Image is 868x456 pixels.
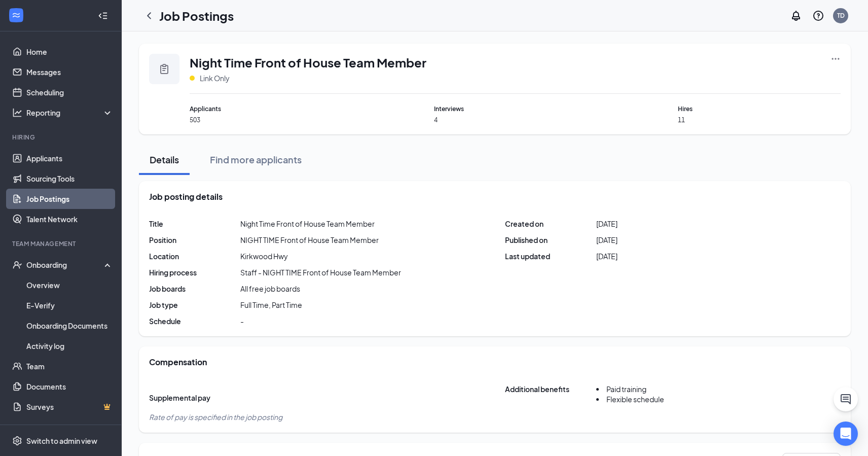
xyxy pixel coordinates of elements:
[26,209,113,229] a: Talent Network
[505,251,596,261] span: Last updated
[596,251,618,261] span: [DATE]
[678,104,841,114] span: Hires
[26,336,113,356] a: Activity log
[240,300,302,310] span: Full Time, Part Time
[190,104,352,114] span: Applicants
[12,133,111,142] div: Hiring
[26,148,113,168] a: Applicants
[837,11,845,20] div: TD
[149,235,240,245] span: Position
[149,191,223,202] span: Job posting details
[149,267,240,277] span: Hiring process
[240,284,300,294] span: All free job boards
[606,395,664,404] span: Flexible schedule
[505,219,596,229] span: Created on
[12,436,22,446] svg: Settings
[149,284,240,294] span: Job boards
[12,108,22,118] svg: Analysis
[11,10,21,20] svg: WorkstreamLogo
[26,356,113,376] a: Team
[159,7,234,24] h1: Job Postings
[505,384,596,411] span: Additional benefits
[149,393,240,403] span: Supplemental pay
[434,104,597,114] span: Interviews
[12,260,22,270] svg: UserCheck
[790,10,802,22] svg: Notifications
[830,54,841,64] svg: Ellipses
[149,251,240,261] span: Location
[834,422,858,446] div: Open Intercom Messenger
[26,275,113,295] a: Overview
[26,108,114,118] div: Reporting
[26,315,113,336] a: Onboarding Documents
[240,251,288,261] span: Kirkwood Hwy
[149,153,179,166] div: Details
[12,239,111,248] div: Team Management
[606,384,646,394] span: Paid training
[26,295,113,315] a: E-Verify
[149,300,240,310] span: Job type
[98,11,108,21] svg: Collapse
[434,116,597,124] span: 4
[505,235,596,245] span: Published on
[26,62,113,82] a: Messages
[812,10,824,22] svg: QuestionInfo
[840,393,852,405] svg: ChatActive
[26,189,113,209] a: Job Postings
[26,82,113,102] a: Scheduling
[200,73,230,83] span: Link Only
[26,42,113,62] a: Home
[240,219,375,229] span: Night Time Front of House Team Member
[26,260,104,270] div: Onboarding
[149,316,240,326] span: Schedule
[834,387,858,411] button: ChatActive
[240,267,401,277] div: Staff - NIGHT TIME Front of House Team Member
[210,153,302,166] div: Find more applicants
[158,63,170,75] svg: Clipboard
[190,116,352,124] span: 503
[596,235,618,245] span: [DATE]
[26,168,113,189] a: Sourcing Tools
[240,235,379,245] div: NIGHT TIME Front of House Team Member
[26,376,113,397] a: Documents
[149,412,282,422] span: Rate of pay is specified in the job posting
[149,219,240,229] span: Title
[26,397,113,417] a: SurveysCrown
[240,316,244,326] span: -
[190,54,426,71] span: Night Time Front of House Team Member
[26,436,97,446] div: Switch to admin view
[678,116,841,124] span: 11
[149,357,207,368] span: Compensation
[596,219,618,229] span: [DATE]
[143,10,155,22] svg: ChevronLeft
